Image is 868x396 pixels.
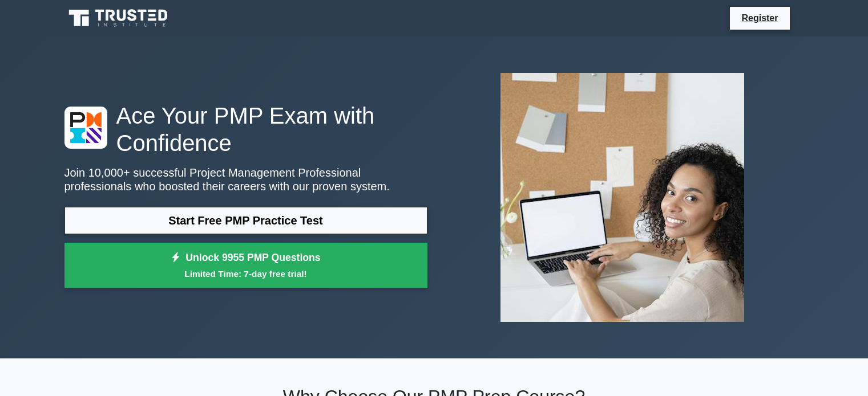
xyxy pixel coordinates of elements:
[734,11,785,25] a: Register
[79,267,413,280] small: Limited Time: 7-day free trial!
[64,102,427,157] h1: Ace Your PMP Exam with Confidence
[64,243,427,288] a: Unlock 9955 PMP QuestionsLimited Time: 7-day free trial!
[64,207,427,234] a: Start Free PMP Practice Test
[64,166,427,193] p: Join 10,000+ successful Project Management Professional professionals who boosted their careers w...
